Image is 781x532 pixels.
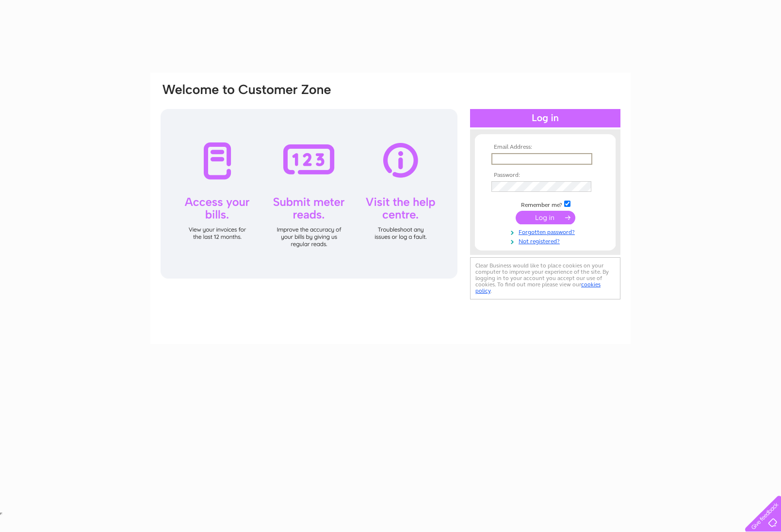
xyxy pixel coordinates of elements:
[491,236,602,245] a: Not registered?
[470,257,620,299] div: Clear Business would like to place cookies on your computer to improve your experience of the sit...
[516,211,575,224] input: Submit
[491,227,602,236] a: Forgotten password?
[489,172,602,179] th: Password:
[489,199,602,209] td: Remember me?
[489,144,602,151] th: Email Address:
[475,281,601,294] a: cookies policy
